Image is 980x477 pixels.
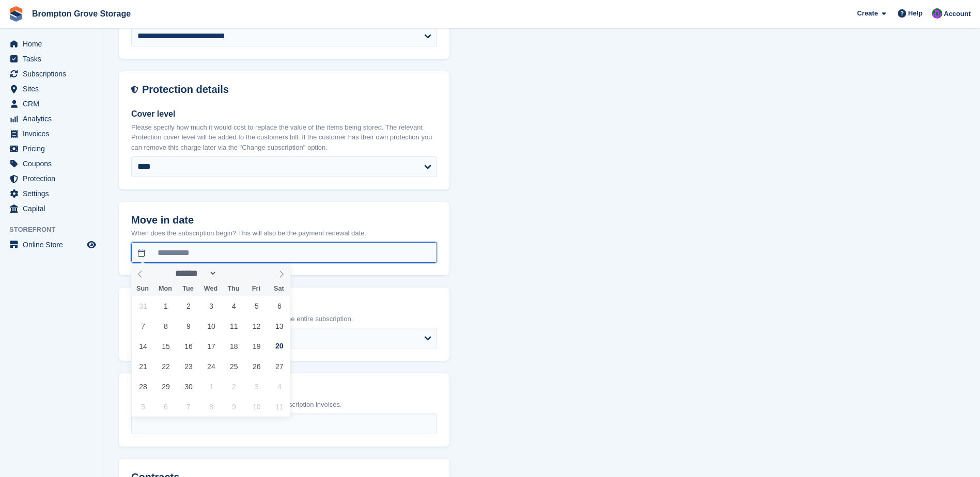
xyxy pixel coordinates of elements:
[246,396,267,417] span: October 10, 2025
[5,82,98,96] a: menu
[201,296,221,316] span: September 3, 2025
[28,5,135,22] a: Brompton Grove Storage
[178,396,198,417] span: October 7, 2025
[5,237,98,252] a: menu
[269,376,289,396] span: October 4, 2025
[201,376,221,396] span: October 1, 2025
[23,67,85,81] span: Subscriptions
[23,171,85,186] span: Protection
[8,6,24,22] img: stora-icon-8386f47178a22dfd0bd8f6a31ec36ba5ce8667c1dd55bd0f319d3a0aa187defe.svg
[178,336,198,356] span: September 16, 2025
[201,356,221,376] span: September 24, 2025
[5,97,98,111] a: menu
[23,156,85,171] span: Coupons
[5,201,98,216] a: menu
[131,228,437,239] p: When does the subscription begin? This will also be the payment renewal date.
[269,316,289,336] span: September 13, 2025
[133,376,153,396] span: September 28, 2025
[269,356,289,376] span: September 27, 2025
[217,268,250,279] input: Year
[269,336,289,356] span: September 20, 2025
[131,108,437,120] label: Cover level
[23,52,85,66] span: Tasks
[178,316,198,336] span: September 9, 2025
[23,186,85,201] span: Settings
[201,316,221,336] span: September 10, 2025
[199,285,222,292] span: Wed
[155,396,176,417] span: October 6, 2025
[224,296,244,316] span: September 4, 2025
[246,376,267,396] span: October 3, 2025
[908,8,923,19] span: Help
[269,396,289,417] span: October 11, 2025
[5,186,98,201] a: menu
[224,376,244,396] span: October 2, 2025
[155,376,176,396] span: September 29, 2025
[932,8,942,19] img: Jo Brock
[131,214,437,226] h2: Move in date
[178,376,198,396] span: September 30, 2025
[5,156,98,171] a: menu
[178,296,198,316] span: September 2, 2025
[246,336,267,356] span: September 19, 2025
[177,285,199,292] span: Tue
[224,316,244,336] span: September 11, 2025
[155,336,176,356] span: September 15, 2025
[201,336,221,356] span: September 17, 2025
[155,316,176,336] span: September 8, 2025
[5,141,98,156] a: menu
[224,396,244,417] span: October 9, 2025
[246,296,267,316] span: September 5, 2025
[23,97,85,111] span: CRM
[131,84,138,96] img: insurance-details-icon-731ffda60807649b61249b889ba3c5e2b5c27d34e2e1fb37a309f0fde93ff34a.svg
[23,126,85,141] span: Invoices
[5,126,98,141] a: menu
[246,356,267,376] span: September 26, 2025
[23,112,85,126] span: Analytics
[133,396,153,417] span: October 5, 2025
[23,201,85,216] span: Capital
[201,396,221,417] span: October 8, 2025
[9,225,103,235] span: Storefront
[155,296,176,316] span: September 1, 2025
[23,37,85,51] span: Home
[944,9,971,19] span: Account
[268,285,290,292] span: Sat
[133,336,153,356] span: September 14, 2025
[23,141,85,156] span: Pricing
[155,356,176,376] span: September 22, 2025
[154,285,177,292] span: Mon
[5,171,98,186] a: menu
[5,112,98,126] a: menu
[85,239,98,251] a: Preview store
[5,37,98,51] a: menu
[133,316,153,336] span: September 7, 2025
[133,356,153,376] span: September 21, 2025
[23,237,85,252] span: Online Store
[224,336,244,356] span: September 18, 2025
[178,356,198,376] span: September 23, 2025
[133,296,153,316] span: August 31, 2025
[131,122,437,153] p: Please specify how much it would cost to replace the value of the items being stored. The relevan...
[269,296,289,316] span: September 6, 2025
[246,316,267,336] span: September 12, 2025
[142,84,437,96] h2: Protection details
[5,52,98,66] a: menu
[5,67,98,81] a: menu
[131,285,154,292] span: Sun
[172,268,217,279] select: Month
[245,285,268,292] span: Fri
[23,82,85,96] span: Sites
[857,8,878,19] span: Create
[222,285,245,292] span: Thu
[224,356,244,376] span: September 25, 2025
